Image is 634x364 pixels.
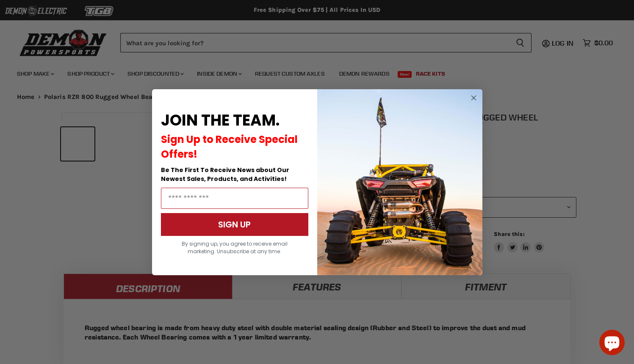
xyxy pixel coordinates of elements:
[161,188,308,209] input: Email Address
[468,93,479,103] button: Close dialog
[317,89,482,275] img: a9095488-b6e7-41ba-879d-588abfab540b.jpeg
[161,166,289,183] span: Be The First To Receive News about Our Newest Sales, Products, and Activities!
[597,330,627,357] inbox-online-store-chat: Shopify online store chat
[161,109,280,131] span: JOIN THE TEAM.
[161,213,308,236] button: SIGN UP
[161,132,298,161] span: Sign Up to Receive Special Offers!
[182,240,288,255] span: By signing up, you agree to receive email marketing. Unsubscribe at any time.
